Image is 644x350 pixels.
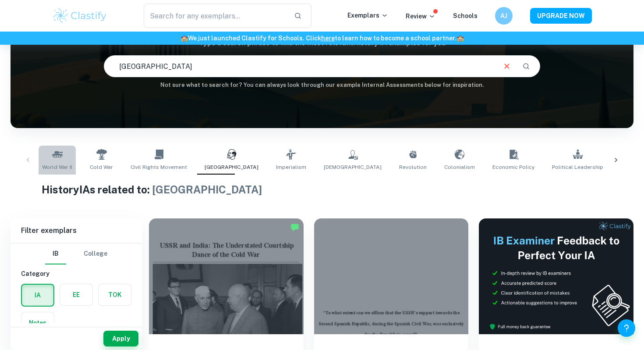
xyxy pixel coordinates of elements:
button: TOK [99,284,131,305]
input: Search for any exemplars... [144,4,287,28]
input: E.g. Nazi Germany, atomic bomb, USA politics... [104,54,495,79]
div: Filter type choice [45,243,107,264]
a: Schools [453,12,478,19]
h6: We just launched Clastify for Schools. Click to learn how to become a school partner. [2,33,642,43]
p: Exemplars [347,11,388,20]
span: Civil Rights Movement [131,163,187,171]
span: 🏫 [456,35,464,42]
span: Colonialism [444,163,475,171]
h1: History IAs related to: [42,182,602,197]
h6: Not sure what to search for? You can always look through our example Internal Assessments below f... [11,81,633,89]
span: Cold War [90,163,113,171]
button: IB [45,243,66,264]
button: UPGRADE NOW [530,8,592,24]
button: EE [60,284,92,305]
span: 🏫 [180,35,188,42]
span: Revolution [399,163,427,171]
span: World War II [42,163,72,171]
img: Clastify logo [52,7,108,25]
span: Imperialism [276,163,306,171]
span: [GEOGRAPHIC_DATA] [205,163,258,171]
span: Economic Policy [492,163,534,171]
h6: AJ [499,11,509,21]
button: College [84,243,107,264]
button: Apply [103,331,138,346]
span: Political Leadership [552,163,603,171]
h6: Filter exemplars [11,218,142,243]
img: Thumbnail [479,218,633,334]
h6: Category [21,269,131,279]
span: [DEMOGRAPHIC_DATA] [324,163,382,171]
button: Clear [499,58,515,75]
button: Help and Feedback [618,319,635,337]
a: here [321,35,335,42]
button: Search [519,59,534,74]
span: [GEOGRAPHIC_DATA] [152,183,262,196]
p: Review [406,11,435,21]
button: IA [22,285,53,306]
button: AJ [495,7,513,25]
button: Notes [21,312,54,333]
img: Marked [290,223,299,232]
